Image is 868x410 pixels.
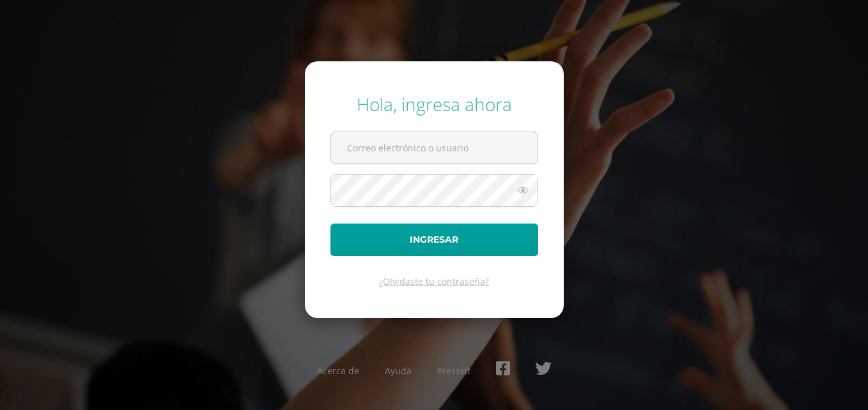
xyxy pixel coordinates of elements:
[330,224,538,256] button: Ingresar
[330,92,538,116] div: Hola, ingresa ahora
[379,275,489,287] a: ¿Olvidaste tu contraseña?
[317,365,359,377] a: Acerca de
[331,132,538,163] input: Correo electrónico o usuario
[385,365,412,377] a: Ayuda
[437,365,470,377] a: Presskit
